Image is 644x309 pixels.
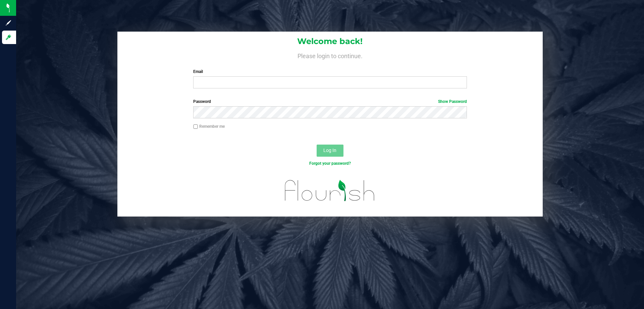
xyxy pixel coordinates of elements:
[193,123,225,129] label: Remember me
[5,20,12,26] inline-svg: Sign up
[317,145,343,157] button: Log In
[117,51,543,59] h4: Please login to continue.
[438,99,467,104] a: Show Password
[117,37,543,46] h1: Welcome back!
[277,173,383,208] img: flourish_logo.svg
[5,34,12,41] inline-svg: Log in
[323,148,336,153] span: Log In
[193,99,211,104] span: Password
[309,161,351,166] a: Forgot your password?
[193,69,467,75] label: Email
[193,124,198,129] input: Remember me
